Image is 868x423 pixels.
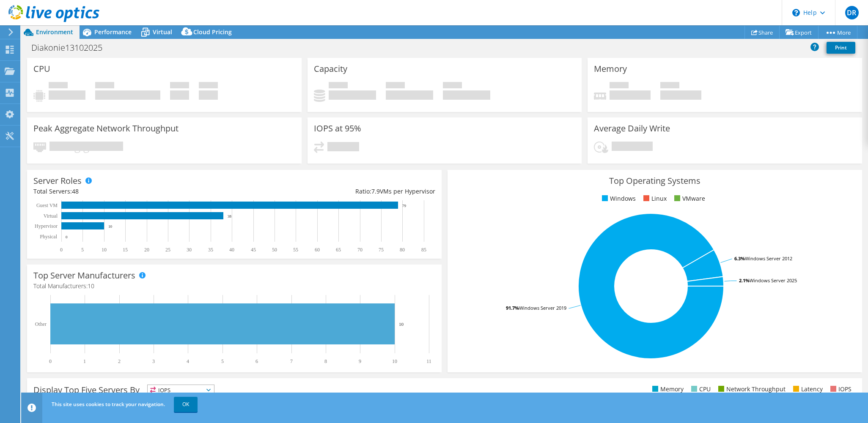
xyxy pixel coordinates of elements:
text: Guest VM [36,202,58,208]
text: 15 [123,247,128,253]
div: Total Servers: [33,187,234,196]
text: 80 [400,247,405,253]
li: Linux [641,194,667,203]
span: IOPS [148,385,214,395]
h4: 47.76 TiB [329,90,376,100]
li: Latency [791,385,823,394]
h3: Average Daily Write [594,124,670,133]
text: 60 [315,247,320,253]
h4: Total Manufacturers: [33,281,435,291]
text: 65 [336,247,341,253]
h3: Server Roles [33,176,82,186]
text: 11 [426,358,431,364]
li: Windows [600,194,636,203]
li: CPU [689,385,711,394]
h4: 2.62 gigabits/s [49,142,123,151]
text: 30 [187,247,192,253]
text: 4 [187,358,189,364]
span: CPU Sockets [199,82,218,90]
text: 0 [60,247,63,253]
span: Free [386,82,405,90]
span: Net CPU [95,82,114,90]
tspan: Windows Server 2025 [750,277,797,284]
h4: 21.47 TiB [386,90,433,100]
span: 7.9 [371,187,380,195]
text: 50 [272,247,277,253]
text: 38 [228,214,232,218]
text: Physical [40,234,57,240]
h1: Diakonie13102025 [27,43,115,52]
span: Total [443,82,462,90]
a: Share [744,26,780,39]
text: 10 [399,322,404,327]
span: 10 [88,282,94,290]
text: 10 [392,358,397,364]
text: 6 [255,358,258,364]
div: Ratio: VMs per Hypervisor [234,187,435,196]
span: This site uses cookies to track your navigation. [52,401,165,408]
text: 35 [208,247,213,253]
li: IOPS [828,385,852,394]
span: Cores [170,82,189,90]
text: 5 [81,247,84,253]
text: 75 [379,247,384,253]
h3: Capacity [314,64,347,74]
span: Performance [94,28,132,36]
text: 5 [221,358,224,364]
h4: 69.23 TiB [443,90,490,100]
a: Export [779,26,819,39]
h3: Top Server Manufacturers [33,271,135,280]
h4: 377 [170,90,189,100]
h4: 10914 [327,142,359,151]
span: Virtual [153,28,172,36]
tspan: 2.1% [739,277,750,284]
svg: \n [792,9,800,16]
tspan: Windows Server 2012 [745,255,792,262]
text: 3 [152,358,155,364]
span: DR [845,6,859,19]
text: 9 [359,358,361,364]
text: 55 [293,247,298,253]
text: 85 [421,247,426,253]
a: OK [174,397,198,412]
text: 45 [251,247,256,253]
h3: IOPS at 95% [314,124,361,133]
span: 48 [72,187,79,195]
span: Environment [36,28,73,36]
text: Virtual [44,213,58,219]
span: Peak Memory Usage [610,82,629,90]
text: 1 [83,358,86,364]
text: 20 [144,247,149,253]
li: Network Throughput [716,385,786,394]
text: 8 [324,358,327,364]
text: 7 [290,358,293,364]
h4: 58 [199,90,218,100]
li: Memory [650,385,684,394]
a: More [818,26,857,39]
h4: 96 GHz [49,90,85,100]
h4: 2.54 TiB [660,90,701,100]
text: 79 [402,204,407,208]
text: Other [35,321,47,327]
h3: CPU [33,64,50,74]
span: Cloud Pricing [193,28,232,36]
tspan: Windows Server 2019 [519,305,566,311]
text: 25 [165,247,170,253]
span: Peak CPU [49,82,68,90]
h4: 1.51 TiB [610,90,651,100]
li: VMware [672,194,705,203]
text: Hypervisor [35,223,58,229]
a: Print [827,42,855,54]
text: 70 [357,247,363,253]
text: 40 [229,247,234,253]
h4: 9.25 TiB [612,142,653,151]
h3: Top Operating Systems [454,176,856,186]
text: 10 [102,247,107,253]
tspan: 6.3% [734,255,745,262]
h4: 1249.39 GHz [95,90,160,100]
text: 10 [108,224,113,229]
text: 0 [66,235,68,239]
text: 0 [49,358,52,364]
span: Total Memory [660,82,679,90]
tspan: 91.7% [506,305,519,311]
